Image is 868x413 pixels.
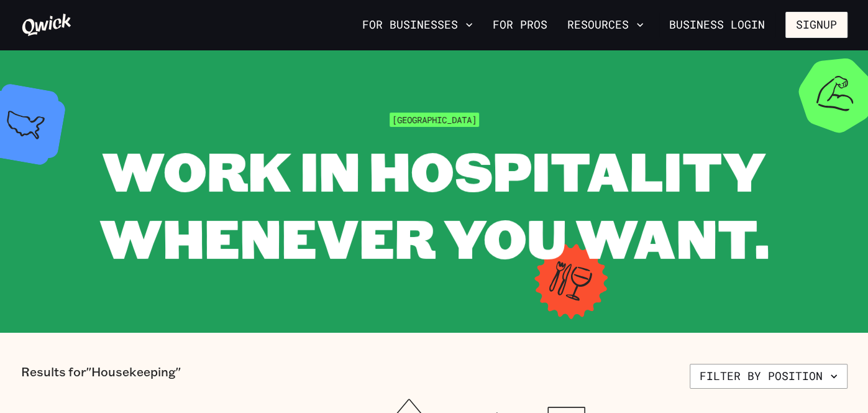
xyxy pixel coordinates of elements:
a: For Pros [488,14,552,35]
a: Business Login [659,12,775,38]
span: WORK IN HOSPITALITY WHENEVER YOU WANT. [99,134,769,273]
button: Filter by position [690,364,847,389]
button: Signup [785,12,847,38]
span: [GEOGRAPHIC_DATA] [390,113,479,127]
p: Results for "Housekeeping" [21,364,181,389]
button: For Businesses [357,14,478,35]
button: Resources [562,14,649,35]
